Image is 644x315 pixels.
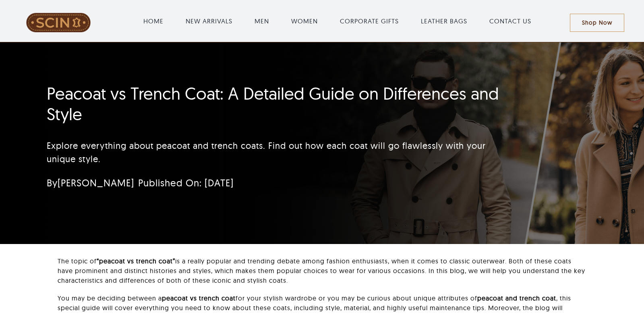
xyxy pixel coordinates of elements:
[582,19,612,26] span: Shop Now
[47,83,501,124] h1: Peacoat vs Trench Coat: A Detailed Guide on Differences and Style
[58,256,587,285] p: The topic of is a really popular and trending debate among fashion enthusiasts, when it comes to ...
[186,16,232,26] a: NEW ARRIVALS
[489,16,531,26] a: CONTACT US
[255,16,269,26] a: MEN
[340,16,399,26] a: CORPORATE GIFTS
[138,177,234,189] span: Published On: [DATE]
[47,177,134,189] span: By
[477,294,556,302] strong: peacoat and trench coat
[47,139,501,166] p: Explore everything about peacoat and trench coats. Find out how each coat will go flawlessly with...
[570,14,624,32] a: Shop Now
[58,177,134,189] a: [PERSON_NAME]
[143,16,164,26] a: HOME
[421,16,467,26] a: LEATHER BAGS
[97,257,175,265] strong: “peacoat vs trench coat”
[162,294,236,302] strong: peacoat vs trench coat
[105,8,570,34] nav: Main Menu
[291,16,318,26] a: WOMEN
